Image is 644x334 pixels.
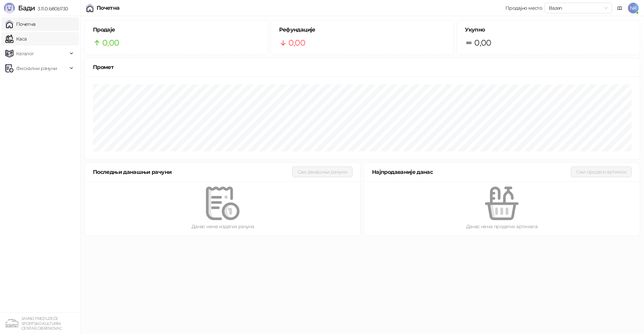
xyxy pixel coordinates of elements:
img: 64x64-companyLogo-4a28e1f8-f217-46d7-badd-69a834a81aaf.png [5,317,19,330]
div: Данас нема продатих артикала [375,223,629,230]
small: JAVNO PREDUZEĆE SPORTSKO KULTURNI CENTAR, OBRENOVAC [21,316,62,331]
a: Документација [614,3,625,13]
span: Фискални рачуни [16,62,57,75]
span: Bazen [549,3,608,13]
h5: Укупно [465,26,632,34]
div: Данас нема издатих рачуна [96,223,350,230]
span: 3.11.0-b80b730 [35,6,68,12]
h5: Рефундације [279,26,446,34]
h5: Продаје [93,26,260,34]
a: Почетна [5,17,36,31]
div: Продајно место [505,6,542,10]
span: 0,00 [102,37,119,49]
span: Бади [18,4,35,12]
div: Најпродаваније данас [372,168,571,176]
span: Каталог [16,47,34,60]
div: Промет [93,63,632,71]
button: Сви данашњи рачуни [292,166,353,177]
button: Сви продати артикли [571,166,632,177]
div: Последњи данашњи рачуни [93,168,292,176]
span: NK [628,3,639,13]
img: Logo [4,3,15,13]
div: Почетна [97,5,120,11]
span: 0,00 [288,37,305,49]
span: 0,00 [474,37,491,49]
a: Каса [5,32,26,46]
